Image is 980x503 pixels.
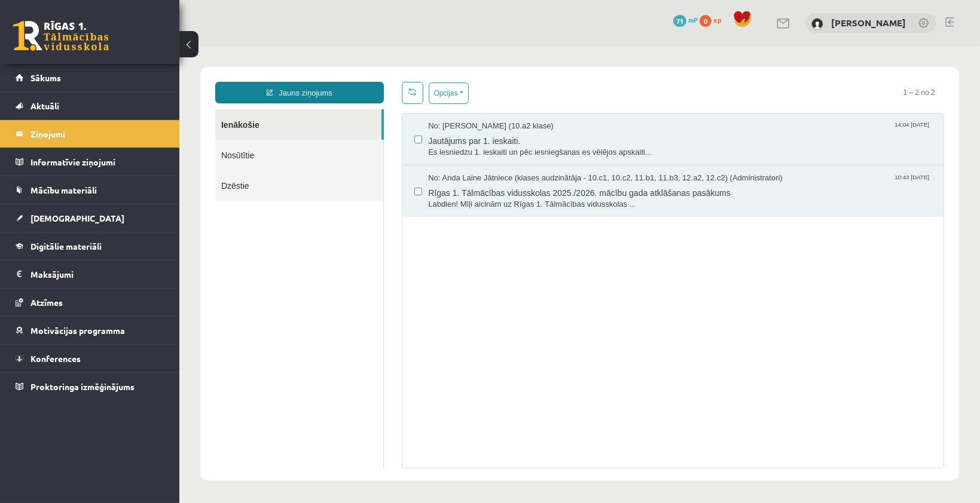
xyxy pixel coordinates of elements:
a: No: Anda Laine Jātniece (klases audzinātāja - 10.c1, 10.c2, 11.b1, 11.b3, 12.a2, 12.c2) (Administ... [249,127,752,164]
a: Rīgas 1. Tālmācības vidusskola [13,21,109,51]
span: Proktoringa izmēģinājums [30,381,135,392]
a: Aktuāli [16,92,164,119]
span: 1 – 2 no 2 [715,36,765,57]
a: Motivācijas programma [16,317,164,344]
legend: Informatīvie ziņojumi [30,148,164,176]
a: Ienākošie [36,63,202,94]
a: Konferences [16,345,164,372]
span: No: [PERSON_NAME] (10.a2 klase) [249,75,374,86]
span: xp [713,15,721,24]
span: Aktuāli [30,100,59,111]
a: Maksājumi [16,260,164,288]
a: 71 mP [673,15,698,24]
a: Jauns ziņojums [36,36,204,57]
a: [PERSON_NAME] [831,17,906,29]
span: Labdien! Mīļi aicinām uz Rīgas 1. Tālmācības vidusskolas ... [249,153,752,164]
legend: Maksājumi [30,260,164,288]
a: [DEMOGRAPHIC_DATA] [16,204,164,232]
span: 71 [673,15,686,27]
span: Rīgas 1. Tālmācības vidusskolas 2025./2026. mācību gada atklāšanas pasākums [249,138,752,153]
legend: Ziņojumi [30,120,164,148]
a: 0 xp [700,15,727,24]
span: 10:43 [DATE] [713,127,752,136]
span: 0 [700,15,712,27]
span: Digitālie materiāli [30,241,102,251]
a: Dzēstie [36,124,204,155]
span: Atzīmes [30,297,63,308]
img: Jūlija Volkova [811,18,823,30]
span: Konferences [30,353,81,364]
span: mP [688,15,698,24]
a: Atzīmes [16,289,164,316]
span: [DEMOGRAPHIC_DATA] [30,213,124,223]
button: Opcijas [249,36,289,58]
span: Es iesniedzu 1. ieskaiti un pēc iesniegšanas es vēlējos apskaiti... [249,101,752,112]
a: Digitālie materiāli [16,232,164,260]
span: No: Anda Laine Jātniece (klases audzinātāja - 10.c1, 10.c2, 11.b1, 11.b3, 12.a2, 12.c2) (Administ... [249,127,603,138]
a: Nosūtītie [36,94,204,124]
span: Jautājums par 1. ieskaiti. [249,86,752,101]
a: Informatīvie ziņojumi [16,148,164,176]
span: Motivācijas programma [30,325,125,336]
span: Sākums [30,72,61,83]
span: 14:04 [DATE] [713,75,752,84]
a: No: [PERSON_NAME] (10.a2 klase) 14:04 [DATE] Jautājums par 1. ieskaiti. Es iesniedzu 1. ieskaiti ... [249,75,752,112]
span: Mācību materiāli [30,185,97,195]
a: Ziņojumi [16,120,164,148]
a: Proktoringa izmēģinājums [16,373,164,400]
a: Mācību materiāli [16,176,164,204]
a: Sākums [16,64,164,91]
